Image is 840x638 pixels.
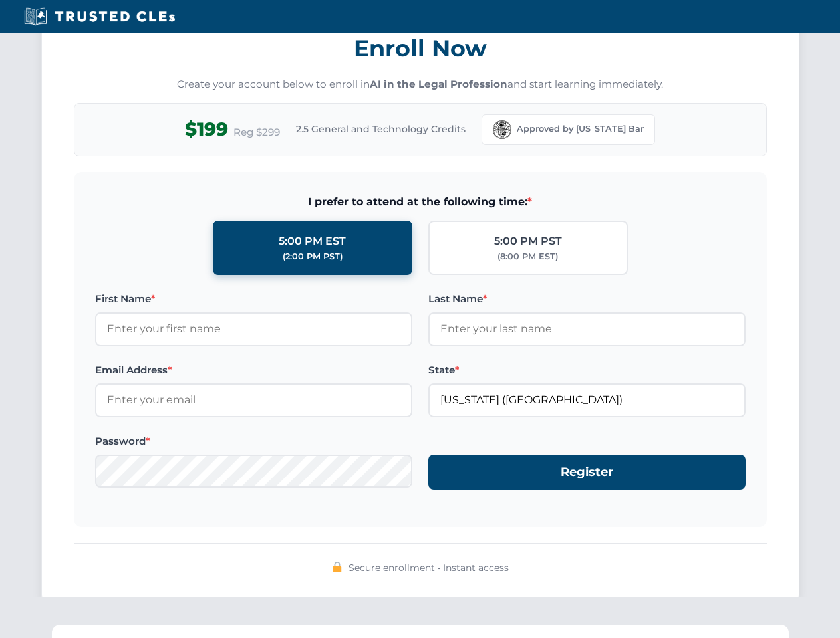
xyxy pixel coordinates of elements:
[74,27,767,69] h3: Enroll Now
[428,383,746,417] input: Florida (FL)
[494,233,562,250] div: 5:00 PM PST
[332,562,343,572] img: 🔒
[74,77,767,92] p: Create your account below to enroll in and start learning immediately.
[95,383,412,417] input: Enter your email
[283,250,343,263] div: (2:00 PM PST)
[370,78,507,90] strong: AI in the Legal Profession
[428,312,746,346] input: Enter your last name
[493,120,511,139] img: Florida Bar
[497,250,558,263] div: (8:00 PM EST)
[517,122,644,136] span: Approved by [US_STATE] Bar
[95,291,412,307] label: First Name
[233,124,280,140] span: Reg $299
[95,193,746,211] span: I prefer to attend at the following time:
[279,233,346,250] div: 5:00 PM EST
[428,455,746,490] button: Register
[428,291,746,307] label: Last Name
[296,122,466,136] span: 2.5 General and Technology Credits
[95,433,412,449] label: Password
[428,362,746,378] label: State
[95,312,412,346] input: Enter your first name
[20,7,179,27] img: Trusted CLEs
[349,560,509,575] span: Secure enrollment • Instant access
[185,114,228,144] span: $199
[95,362,412,378] label: Email Address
